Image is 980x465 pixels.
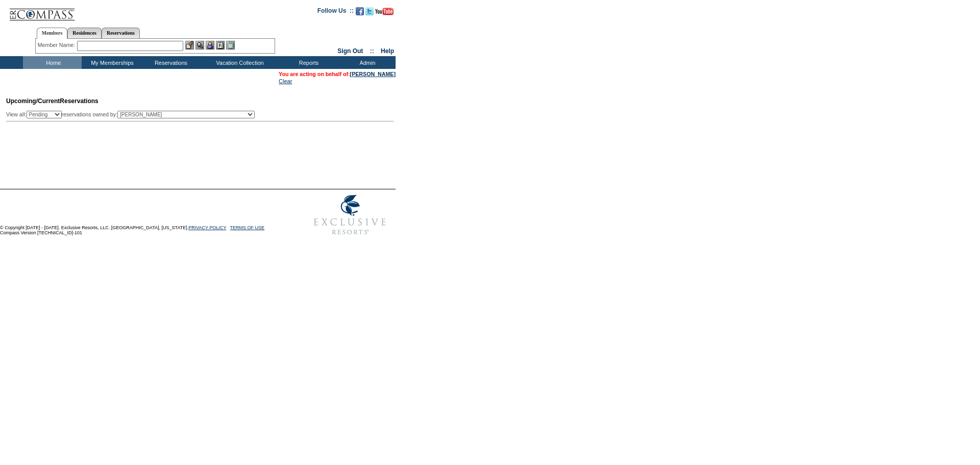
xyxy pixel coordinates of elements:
img: Impersonate [206,41,214,50]
img: Reservations [216,41,225,50]
a: Become our fan on Facebook [356,10,364,16]
img: Follow us on Twitter [365,7,374,15]
td: Home [23,56,82,69]
img: b_edit.gif [185,41,194,50]
a: Residences [67,28,102,38]
span: :: [370,47,374,55]
a: [PERSON_NAME] [350,71,396,77]
a: TERMS OF USE [230,225,265,230]
a: Clear [279,78,292,84]
span: Upcoming/Current [6,97,60,105]
td: My Memberships [82,56,140,69]
td: Admin [337,56,396,69]
a: Help [381,47,394,55]
span: You are acting on behalf of: [279,71,396,77]
img: Become our fan on Facebook [356,7,364,15]
a: Follow us on Twitter [365,10,374,16]
a: Members [37,28,68,39]
img: b_calculator.gif [226,41,235,50]
div: View all: reservations owned by: [6,111,259,118]
a: PRIVACY POLICY [188,225,226,230]
img: View [195,41,204,50]
a: Reservations [102,28,140,38]
img: Subscribe to our YouTube Channel [375,8,394,15]
div: Member Name: [38,41,77,50]
span: Reservations [6,97,99,105]
img: Exclusive Resorts [304,189,396,240]
td: Reservations [140,56,199,69]
td: Reports [278,56,337,69]
a: Subscribe to our YouTube Channel [375,10,394,16]
td: Vacation Collection [199,56,278,69]
td: Follow Us :: [317,6,354,18]
a: Sign Out [337,47,363,55]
